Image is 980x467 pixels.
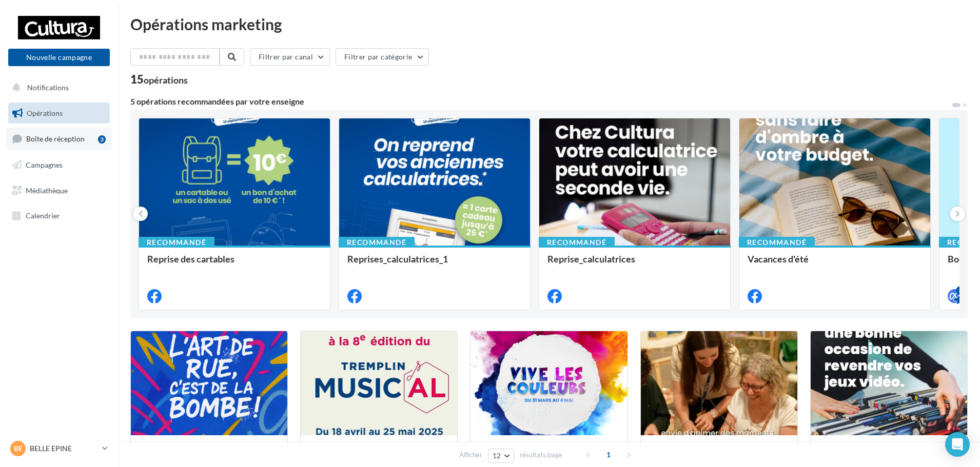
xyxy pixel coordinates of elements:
[6,180,112,201] a: Médiathèque
[6,128,112,150] a: Boîte de réception3
[748,254,922,274] div: Vacances d'été
[8,439,110,458] a: BE BELLE EPINE
[27,83,69,92] span: Notifications
[6,77,108,98] button: Notifications
[493,452,501,460] span: 12
[26,211,60,220] span: Calendrier
[520,450,562,460] span: résultats/page
[8,49,110,66] button: Nouvelle campagne
[26,186,68,194] span: Médiathèque
[600,446,617,463] span: 1
[139,237,214,248] div: Recommandé
[539,237,615,248] div: Recommandé
[6,103,112,124] a: Opérations
[945,432,970,457] div: Open Intercom Messenger
[488,449,514,463] button: 12
[547,254,722,274] div: Reprise_calculatrices
[336,48,429,66] button: Filtrer par catégorie
[14,443,23,454] span: BE
[27,109,63,117] span: Opérations
[144,75,188,85] div: opérations
[26,160,63,169] span: Campagnes
[30,443,98,454] p: BELLE EPINE
[130,16,968,32] div: Opérations marketing
[98,135,106,144] div: 3
[339,237,415,248] div: Recommandé
[459,450,482,460] span: Afficher
[6,154,112,176] a: Campagnes
[347,254,522,274] div: Reprises_calculatrices_1
[250,48,330,66] button: Filtrer par canal
[956,286,965,295] div: 4
[130,97,951,106] div: 5 opérations recommandées par votre enseigne
[130,74,188,85] div: 15
[739,237,815,248] div: Recommandé
[26,134,85,143] span: Boîte de réception
[147,254,322,274] div: Reprise des cartables
[6,205,112,227] a: Calendrier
